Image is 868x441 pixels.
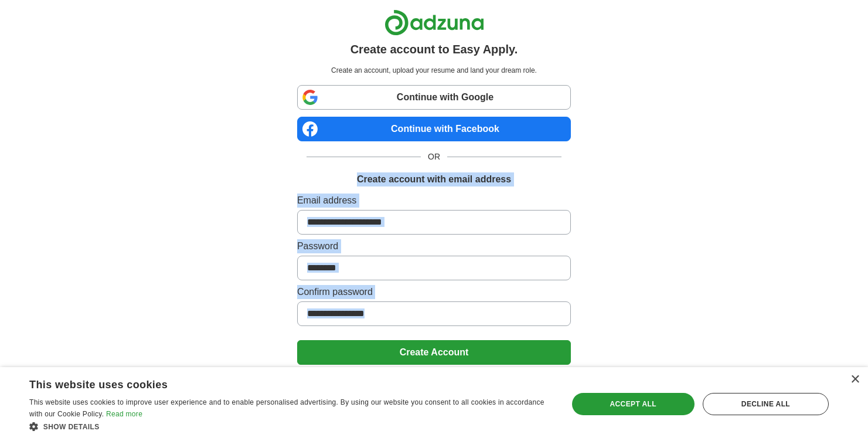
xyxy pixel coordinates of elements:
[297,340,571,365] button: Create Account
[850,375,859,384] div: Close
[421,151,447,163] span: OR
[29,398,544,418] span: This website uses cookies to improve user experience and to enable personalised advertising. By u...
[384,9,484,36] img: Adzuna logo
[350,40,518,58] h1: Create account to Easy Apply.
[703,393,829,415] div: Decline all
[29,420,552,432] div: Show details
[106,410,142,418] a: Read more, opens a new window
[297,85,571,110] a: Continue with Google
[572,393,695,415] div: Accept all
[299,65,569,76] p: Create an account, upload your resume and land your dream role.
[297,194,571,208] label: Email address
[357,172,511,186] h1: Create account with email address
[297,285,571,299] label: Confirm password
[29,374,522,392] div: This website uses cookies
[43,423,100,431] span: Show details
[297,117,571,141] a: Continue with Facebook
[297,239,571,253] label: Password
